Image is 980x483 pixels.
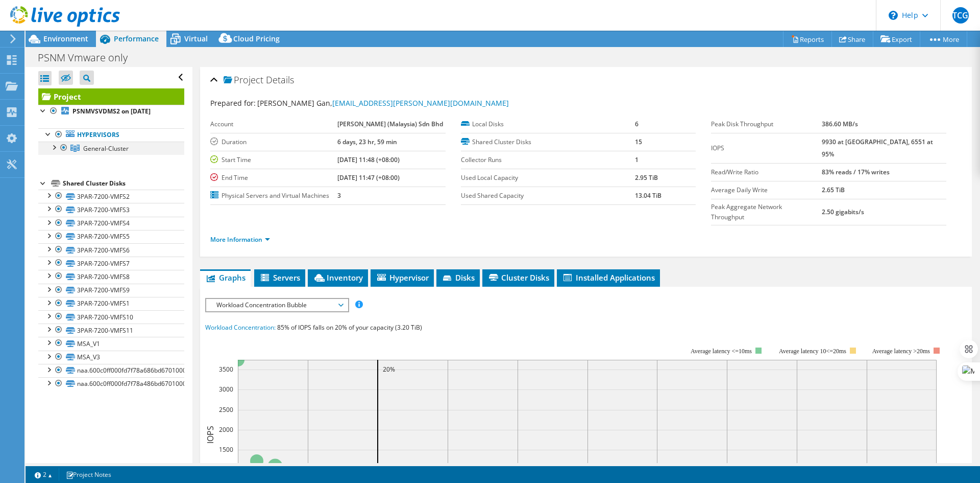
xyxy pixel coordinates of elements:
b: 13.04 TiB [635,191,661,200]
b: 2.50 gigabits/s [822,208,864,216]
label: End Time [210,173,337,183]
span: Cloud Pricing [233,34,280,43]
label: Used Shared Capacity [461,191,635,201]
b: 1 [635,155,639,164]
span: Virtual [184,34,208,43]
span: Workload Concentration: [205,323,276,332]
a: 3PAR-7200-VMFS3 [38,203,184,216]
label: Account [210,119,337,129]
b: PSNMVSVDMS2 on [DATE] [72,107,151,116]
a: MSA_V1 [38,337,184,350]
a: 3PAR-7200-VMFS6 [38,243,184,257]
span: [PERSON_NAME] Gan, [257,98,509,108]
a: General-Cluster [38,142,184,155]
a: Reports [783,31,832,47]
a: Project [38,88,184,105]
b: 15 [635,137,642,146]
tspan: Average latency 10<=20ms [779,348,846,355]
label: Peak Disk Throughput [711,119,821,129]
text: 2500 [219,405,233,414]
label: Read/Write Ratio [711,167,821,177]
span: Disks [442,272,475,283]
span: Servers [259,272,300,283]
a: 3PAR-7200-VMFS10 [38,310,184,324]
a: Share [831,31,873,47]
b: 83% reads / 17% writes [822,168,890,176]
span: Details [266,74,294,86]
a: Hypervisors [38,128,184,142]
a: Export [873,31,920,47]
a: More Information [210,235,270,244]
span: TCG [952,7,969,24]
label: Prepared for: [210,98,256,108]
a: naa.600c0ff000fd7f78a486bd6701000000 [38,377,184,390]
a: 3PAR-7200-VMFS8 [38,270,184,283]
h1: PSNM Vmware only [33,52,143,63]
span: Inventory [313,272,363,283]
a: 3PAR-7200-VMFS11 [38,324,184,337]
b: 9930 at [GEOGRAPHIC_DATA], 6551 at 95% [822,137,933,158]
span: Project [224,75,263,85]
label: Collector Runs [461,155,635,165]
div: Shared Cluster Disks [63,177,184,190]
b: [DATE] 11:47 (+08:00) [337,173,400,182]
b: 6 [635,120,639,128]
label: Used Local Capacity [461,173,635,183]
span: Performance [114,34,159,43]
text: 3000 [219,385,233,394]
svg: \n [889,11,898,20]
label: Shared Cluster Disks [461,137,635,147]
a: 3PAR-7200-VMFS9 [38,284,184,297]
b: 2.95 TiB [635,173,658,182]
label: Start Time [210,155,337,165]
b: [PERSON_NAME] (Malaysia) Sdn Bhd [337,120,443,128]
span: Environment [43,34,88,43]
text: IOPS [205,426,216,444]
a: 3PAR-7200-VMFS5 [38,230,184,243]
text: 20% [383,365,395,374]
a: MSA_V3 [38,351,184,364]
b: 2.65 TiB [822,186,845,194]
span: General-Cluster [83,144,129,153]
text: 1500 [219,445,233,454]
b: [DATE] 11:48 (+08:00) [337,155,400,164]
a: [EMAIL_ADDRESS][PERSON_NAME][DOMAIN_NAME] [332,98,509,108]
a: 3PAR-7200-VMFS1 [38,297,184,310]
span: Workload Concentration Bubble [211,299,342,311]
label: Duration [210,137,337,147]
text: 3500 [219,365,233,374]
label: Average Daily Write [711,185,821,195]
span: Hypervisor [376,272,429,283]
label: Local Disks [461,119,635,129]
b: 6 days, 23 hr, 59 min [337,137,397,146]
span: Installed Applications [562,272,655,283]
label: IOPS [711,143,821,153]
a: Project Notes [59,468,118,481]
b: 3 [337,191,341,200]
span: Graphs [205,272,246,283]
text: Average latency >20ms [872,348,930,355]
tspan: Average latency <=10ms [691,348,752,355]
label: Peak Aggregate Network Throughput [711,202,821,222]
a: 3PAR-7200-VMFS7 [38,257,184,270]
a: 2 [28,468,59,481]
span: Cluster Disks [487,272,549,283]
a: PSNMVSVDMS2 on [DATE] [38,105,184,118]
a: 3PAR-7200-VMFS2 [38,190,184,203]
label: Physical Servers and Virtual Machines [210,191,337,201]
a: 3PAR-7200-VMFS4 [38,217,184,230]
span: 85% of IOPS falls on 20% of your capacity (3.20 TiB) [277,323,422,332]
a: More [920,31,967,47]
a: naa.600c0ff000fd7f78a686bd6701000000 [38,364,184,377]
text: 2000 [219,425,233,434]
b: 386.60 MB/s [822,120,858,128]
